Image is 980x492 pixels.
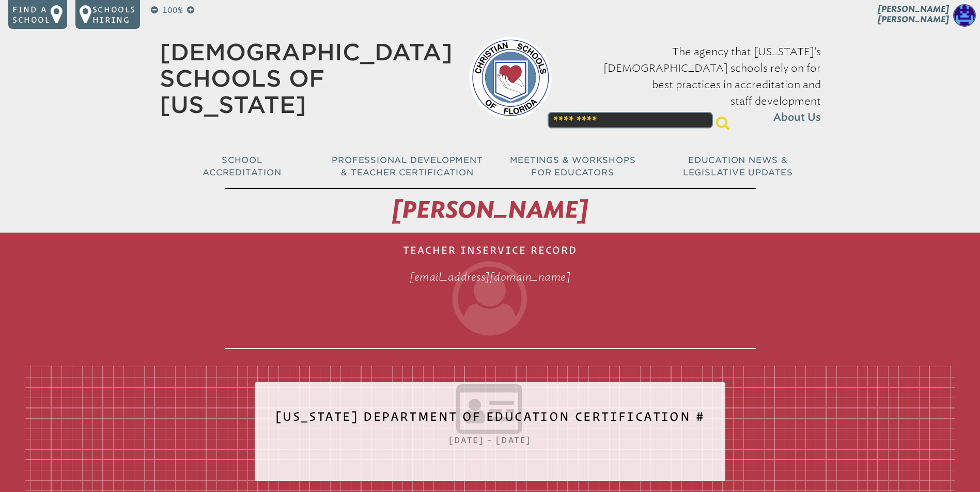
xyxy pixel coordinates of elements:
p: Find a school [12,4,51,25]
h1: Teacher Inservice Record [225,237,756,349]
span: [PERSON_NAME] [PERSON_NAME] [878,4,949,24]
span: Meetings & Workshops for Educators [510,155,636,177]
span: School Accreditation [203,155,281,177]
a: [DEMOGRAPHIC_DATA] Schools of [US_STATE] [160,39,453,118]
span: About Us [773,109,821,126]
p: 100% [160,4,185,17]
span: [PERSON_NAME] [392,196,588,224]
img: 132c85ce1a05815fc0ed1ab119190fd4 [953,4,976,27]
img: csf-logo-web-colors.png [469,37,552,119]
span: Professional Development & Teacher Certification [332,155,483,177]
h2: [US_STATE] Department of Education Certification # [275,403,705,438]
p: The agency that [US_STATE]’s [DEMOGRAPHIC_DATA] schools rely on for best practices in accreditati... [568,43,821,126]
p: Schools Hiring [92,4,136,25]
span: [DATE] – [DATE] [449,435,531,445]
span: Education News & Legislative Updates [683,155,793,177]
